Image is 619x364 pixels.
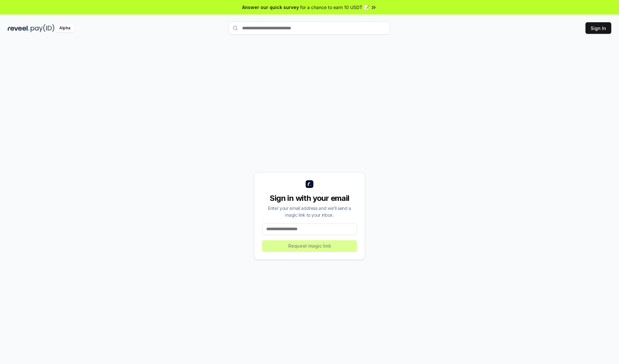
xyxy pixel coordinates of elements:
img: logo_small [306,180,313,188]
div: Enter your email address and we’ll send a magic link to your inbox. [262,205,357,218]
img: reveel_dark [8,24,29,32]
div: Sign in with your email [262,193,357,203]
span: for a chance to earn 10 USDT 📝 [300,4,369,11]
img: pay_id [31,24,54,32]
div: Alpha [56,24,74,32]
button: Sign In [585,22,611,34]
span: Answer our quick survey [242,4,299,11]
